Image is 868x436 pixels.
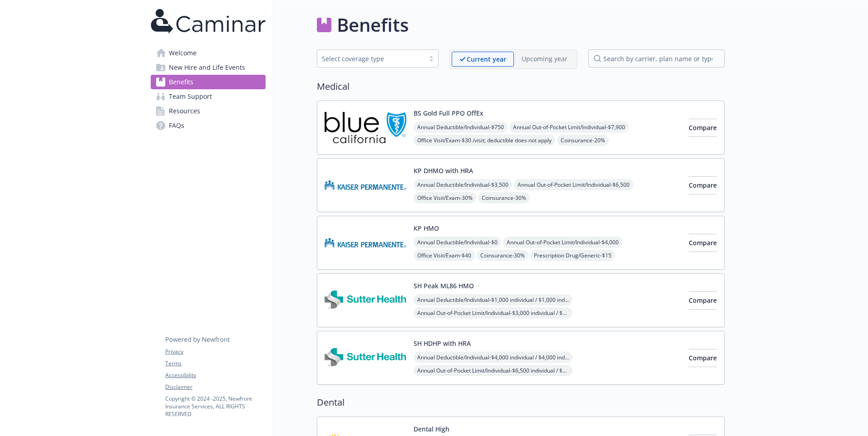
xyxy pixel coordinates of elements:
[151,89,266,104] a: Team Support
[169,89,212,104] span: Team Support
[509,121,629,133] span: Annual Out-of-Pocket Limit/Individual - $7,900
[414,135,555,146] span: Office Visit/Exam - $30 /visit; deductible does not apply
[325,223,406,262] img: Kaiser Permanente Insurance Company carrier logo
[514,179,633,190] span: Annual Out-of-Pocket Limit/Individual - $6,500
[169,75,193,89] span: Benefits
[414,223,439,233] button: KP HMO
[414,179,512,190] span: Annual Deductible/Individual - $3,500
[337,11,409,39] h1: Benefits
[689,349,717,367] button: Compare
[325,108,406,147] img: Blue Shield of California carrier logo
[689,296,717,305] span: Compare
[151,60,266,75] a: New Hire and Life Events
[414,166,473,175] button: KP DHMO with HRA
[503,237,622,248] span: Annual Out-of-Pocket Limit/Individual - $4,000
[478,192,530,203] span: Coinsurance - 30%
[414,352,572,363] span: Annual Deductible/Individual - $4,000 individual / $4,000 individual family member
[689,181,717,189] span: Compare
[414,307,572,319] span: Annual Out-of-Pocket Limit/Individual - $3,000 individual / $3,000 individual family member
[588,49,725,68] input: search by carrier, plan name or type
[165,348,265,356] a: Privacy
[165,395,265,418] p: Copyright © 2024 - 2025 , Newfront Insurance Services, ALL RIGHTS RESERVED
[165,371,265,379] a: Accessibility
[689,119,717,137] button: Compare
[169,46,197,60] span: Welcome
[414,424,449,434] button: Dental High
[414,365,572,376] span: Annual Out-of-Pocket Limit/Individual - $6,500 individual / $6,500 individual family member
[151,75,266,89] a: Benefits
[169,118,184,133] span: FAQs
[557,135,609,146] span: Coinsurance - 20%
[165,359,265,368] a: Terms
[689,291,717,310] button: Compare
[322,54,420,63] div: Select coverage type
[151,118,266,133] a: FAQs
[689,176,717,194] button: Compare
[414,192,476,203] span: Office Visit/Exam - 30%
[414,281,474,291] button: SH Peak ML86 HMO
[414,108,483,118] button: BS Gold Full PPO OffEx
[151,46,266,60] a: Welcome
[467,54,506,64] p: Current year
[522,54,567,63] p: Upcoming year
[689,238,717,247] span: Compare
[414,339,471,348] button: SH HDHP with HRA
[325,339,406,377] img: Sutter Health Plan carrier logo
[165,383,265,391] a: Disclaimer
[414,250,475,261] span: Office Visit/Exam - $40
[169,104,200,118] span: Resources
[325,281,406,320] img: Sutter Health Plan carrier logo
[151,104,266,118] a: Resources
[514,52,575,67] span: Upcoming year
[414,237,501,248] span: Annual Deductible/Individual - $0
[317,396,725,409] h2: Dental
[414,121,508,133] span: Annual Deductible/Individual - $750
[325,166,406,204] img: Kaiser Permanente Insurance Company carrier logo
[530,250,615,261] span: Prescription Drug/Generic - $15
[414,294,572,305] span: Annual Deductible/Individual - $1,000 individual / $1,000 individual family member
[477,250,528,261] span: Coinsurance - 30%
[689,354,717,362] span: Compare
[317,80,725,93] h2: Medical
[689,234,717,252] button: Compare
[689,123,717,132] span: Compare
[169,60,245,75] span: New Hire and Life Events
